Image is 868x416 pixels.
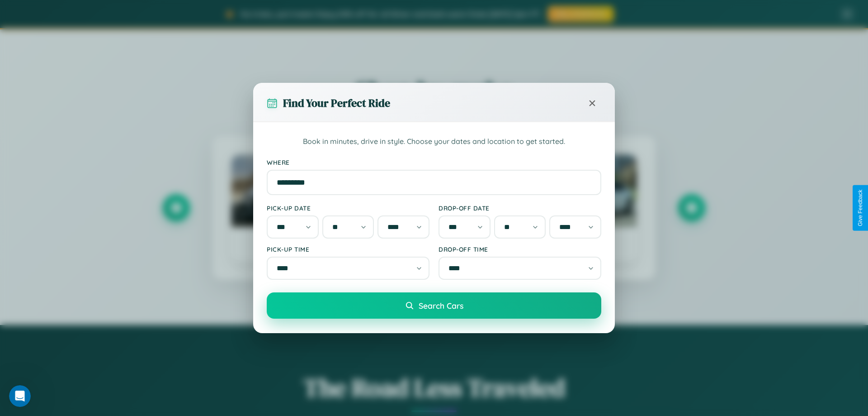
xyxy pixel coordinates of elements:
p: Book in minutes, drive in style. Choose your dates and location to get started. [267,136,601,148]
label: Drop-off Time [439,245,601,253]
label: Pick-up Date [267,204,429,212]
h3: Find Your Perfect Ride [283,96,390,110]
label: Drop-off Date [439,204,601,212]
span: Search Cars [419,301,463,311]
button: Search Cars [267,292,601,319]
label: Pick-up Time [267,245,429,253]
label: Where [267,158,601,166]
